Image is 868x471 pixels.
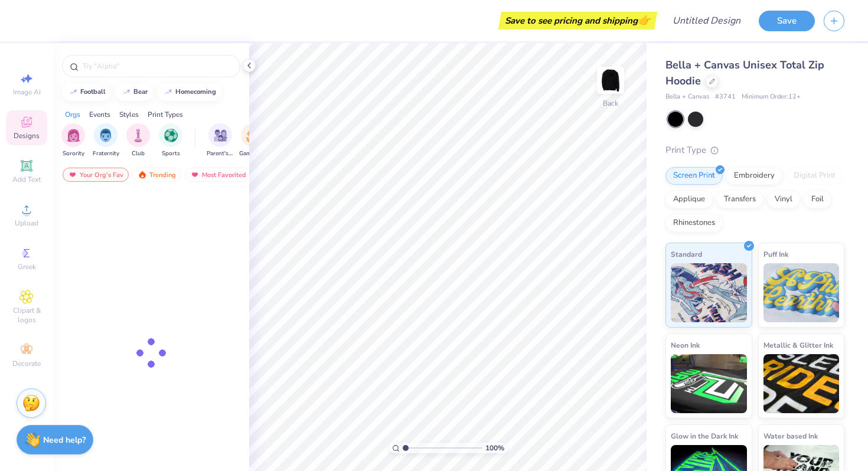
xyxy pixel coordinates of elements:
[763,430,818,442] span: Water based Ink
[164,89,173,96] img: trend_line.gif
[239,123,266,158] div: filter for Game Day
[126,123,150,158] div: filter for Club
[207,123,234,158] button: filter button
[99,129,112,142] img: Fraternity Image
[157,83,221,101] button: homecoming
[671,339,700,351] span: Neon Ink
[93,123,119,158] div: filter for Fraternity
[239,123,266,158] button: filter button
[67,129,80,142] img: Sorority Image
[207,149,234,158] span: Parent's Weekend
[665,214,723,232] div: Rhinestones
[63,149,84,158] span: Sorority
[671,263,747,322] img: Standard
[246,129,260,142] img: Game Day Image
[89,109,110,120] div: Events
[665,58,824,88] span: Bella + Canvas Unisex Total Zip Hoodie
[763,339,833,351] span: Metallic & Glitter Ink
[190,171,200,179] img: most_fav.gif
[133,89,148,95] div: bear
[119,109,139,120] div: Styles
[665,92,709,102] span: Bella + Canvas
[12,175,41,184] span: Add Text
[501,12,654,30] div: Save to see pricing and shipping
[18,262,36,272] span: Greek
[716,191,763,208] div: Transfers
[185,168,252,182] div: Most Favorited
[80,89,106,95] div: football
[715,92,736,102] span: # 3741
[159,123,182,158] div: filter for Sports
[65,109,80,120] div: Orgs
[763,354,840,413] img: Metallic & Glitter Ink
[175,89,216,95] div: homecoming
[81,60,233,72] input: Try "Alpha"
[239,149,266,158] span: Game Day
[162,149,180,158] span: Sports
[159,123,182,158] button: filter button
[122,89,131,96] img: trend_line.gif
[63,168,129,182] div: Your Org's Fav
[132,149,145,158] span: Club
[115,83,153,101] button: bear
[138,171,147,179] img: trending.gif
[786,167,843,185] div: Digital Print
[132,129,145,142] img: Club Image
[767,191,800,208] div: Vinyl
[132,168,181,182] div: Trending
[742,92,801,102] span: Minimum Order: 12 +
[763,248,788,260] span: Puff Ink
[763,263,840,322] img: Puff Ink
[663,9,750,32] input: Untitled Design
[43,434,86,446] strong: Need help?
[603,98,618,109] div: Back
[759,11,815,31] button: Save
[665,191,713,208] div: Applique
[13,87,41,97] span: Image AI
[93,123,119,158] button: filter button
[207,123,234,158] div: filter for Parent's Weekend
[148,109,183,120] div: Print Types
[6,306,47,325] span: Clipart & logos
[164,129,178,142] img: Sports Image
[61,123,85,158] button: filter button
[599,68,622,92] img: Back
[12,359,41,368] span: Decorate
[665,167,723,185] div: Screen Print
[665,143,844,157] div: Print Type
[93,149,119,158] span: Fraternity
[726,167,782,185] div: Embroidery
[485,443,504,453] span: 100 %
[671,354,747,413] img: Neon Ink
[214,129,227,142] img: Parent's Weekend Image
[126,123,150,158] button: filter button
[638,13,651,27] span: 👉
[62,83,111,101] button: football
[68,171,77,179] img: most_fav.gif
[61,123,85,158] div: filter for Sorority
[671,248,702,260] span: Standard
[804,191,831,208] div: Foil
[671,430,738,442] span: Glow in the Dark Ink
[15,218,38,228] span: Upload
[14,131,40,140] span: Designs
[68,89,78,96] img: trend_line.gif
